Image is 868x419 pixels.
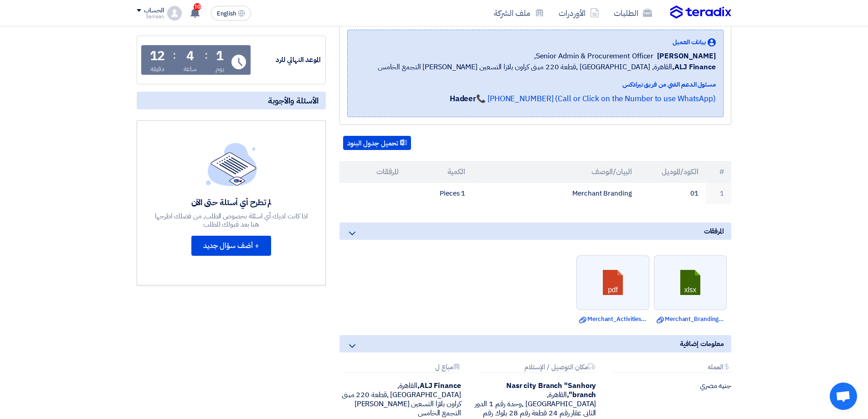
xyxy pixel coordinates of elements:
[206,143,257,186] img: empty_state_list.svg
[551,2,606,24] a: الأوردرات
[144,7,164,15] div: الحساب
[639,183,706,204] td: 01
[830,383,857,410] div: Open chat
[217,10,236,17] span: English
[610,381,731,390] div: جنيه مصري
[450,93,476,104] strong: Hadeer
[343,136,411,150] button: تحميل جدول البنود
[378,80,716,89] div: مسئول الدعم الفني من فريق تيرادكس
[476,93,716,104] a: 📞 [PHONE_NUMBER] (Call or Click on the Number to use WhatsApp)
[339,381,461,418] div: القاهرة, [GEOGRAPHIC_DATA] ,قطعة 220 مبنى كراون بلازا التسعين [PERSON_NAME] التجمع الخامس
[406,183,473,204] td: 1 Pieces
[670,5,731,19] img: Teradix logo
[167,6,182,21] img: profile_test.png
[211,6,251,21] button: English
[706,183,731,204] td: 1
[606,2,659,24] a: الطلبات
[216,50,224,62] div: 1
[186,50,194,62] div: 4
[534,51,654,62] span: Senior Admin & Procurement Officer,
[704,226,724,236] span: المرفقات
[216,64,224,74] div: يوم
[506,380,596,400] b: Nasr city Branch "Sanhory branch",
[154,197,309,207] div: لم تطرح أي أسئلة حتى الآن
[473,161,639,183] th: البيان/الوصف
[487,2,551,24] a: ملف الشركة
[672,62,716,72] b: ALJ Finance,
[473,183,639,204] td: Merchant Branding
[613,363,731,373] div: العمله
[150,50,165,62] div: 12
[173,47,176,63] div: :
[657,51,716,62] span: [PERSON_NAME]
[639,161,706,183] th: الكود/الموديل
[205,47,208,63] div: :
[579,315,647,324] a: Merchant_Activities_Jameel_September__V.pdf
[706,161,731,183] th: #
[343,363,461,373] div: مباع ل
[478,363,596,373] div: مكان التوصيل / الإستلام
[194,3,201,10] span: 10
[150,64,164,74] div: دقيقة
[406,161,473,183] th: الكمية
[184,64,197,74] div: ساعة
[417,380,461,391] b: ALJ Finance,
[191,236,271,256] button: + أضف سؤال جديد
[154,212,309,228] div: اذا كانت لديك أي اسئلة بخصوص الطلب, من فضلك اطرحها هنا بعد قبولك للطلب
[339,161,406,183] th: المرفقات
[137,14,164,19] div: Samaan
[680,339,724,349] span: معلومات إضافية
[657,315,724,324] a: Merchant_Branding.xlsx
[252,55,321,65] div: الموعد النهائي للرد
[378,62,716,72] span: القاهرة, [GEOGRAPHIC_DATA] ,قطعة 220 مبنى كراون بلازا التسعين [PERSON_NAME] التجمع الخامس
[268,95,318,106] span: الأسئلة والأجوبة
[673,37,706,47] span: بيانات العميل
